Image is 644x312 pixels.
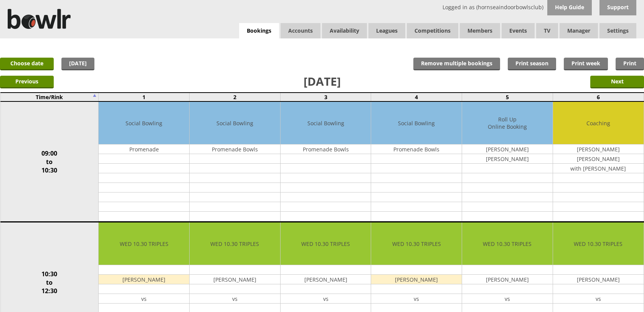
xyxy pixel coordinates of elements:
td: Social Bowling [99,102,189,144]
td: 6 [553,93,644,101]
td: [PERSON_NAME] [371,275,462,284]
td: [PERSON_NAME] [553,144,644,154]
a: Bookings [239,23,279,39]
a: Print week [564,58,608,70]
td: Promenade [99,144,189,154]
td: Roll Up Online Booking [462,102,553,144]
td: vs [99,294,189,304]
td: WED 10.30 TRIPLES [462,222,553,265]
td: with [PERSON_NAME] [553,164,644,173]
td: [PERSON_NAME] [553,154,644,164]
td: WED 10.30 TRIPLES [371,222,462,265]
td: Social Bowling [190,102,280,144]
td: Social Bowling [371,102,462,144]
td: 5 [462,93,553,101]
td: Promenade Bowls [371,144,462,154]
td: vs [371,294,462,304]
td: [PERSON_NAME] [462,144,553,154]
span: TV [536,23,558,38]
td: WED 10.30 TRIPLES [281,222,371,265]
span: Accounts [281,23,320,38]
td: [PERSON_NAME] [553,275,644,284]
td: vs [553,294,644,304]
td: [PERSON_NAME] [190,275,280,284]
input: Remove multiple bookings [413,58,500,70]
a: Availability [322,23,367,38]
td: 4 [371,93,462,101]
span: Manager [560,23,598,38]
td: [PERSON_NAME] [281,275,371,284]
td: WED 10.30 TRIPLES [99,222,189,265]
a: Print [616,58,644,70]
td: 2 [190,93,281,101]
a: Events [502,23,535,38]
td: 1 [99,93,190,101]
a: Leagues [368,23,405,38]
td: 3 [280,93,371,101]
td: [PERSON_NAME] [99,275,189,284]
input: Next [590,76,644,88]
td: [PERSON_NAME] [462,154,553,164]
td: vs [462,294,553,304]
td: WED 10.30 TRIPLES [190,222,280,265]
td: vs [190,294,280,304]
td: WED 10.30 TRIPLES [553,222,644,265]
td: 09:00 to 10:30 [0,101,99,222]
td: Time/Rink [0,93,99,101]
td: [PERSON_NAME] [462,275,553,284]
td: vs [281,294,371,304]
a: Competitions [407,23,458,38]
span: Members [460,23,500,38]
a: [DATE] [61,58,94,70]
td: Promenade Bowls [190,144,280,154]
td: Promenade Bowls [281,144,371,154]
td: Coaching [553,102,644,144]
a: Print season [508,58,556,70]
td: Social Bowling [281,102,371,144]
span: Settings [599,23,636,38]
